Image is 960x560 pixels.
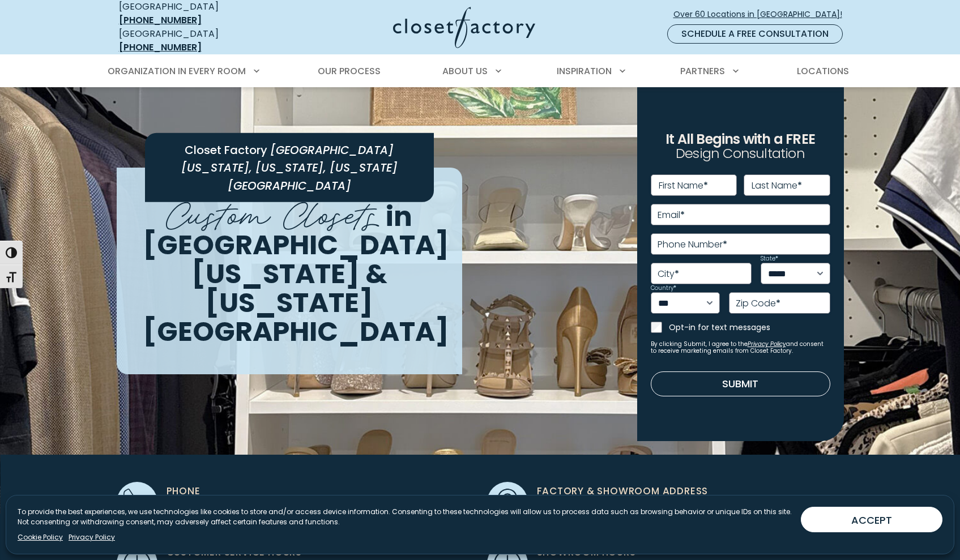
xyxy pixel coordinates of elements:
[673,5,852,24] a: Over 60 Locations in [GEOGRAPHIC_DATA]!
[669,322,830,333] label: Opt-in for text messages
[658,211,685,220] label: Email
[761,256,778,262] label: State
[318,65,381,78] span: Our Process
[18,532,63,542] a: Cookie Policy
[69,532,115,542] a: Privacy Policy
[658,240,727,249] label: Phone Number
[393,7,535,48] img: Closet Factory Logo
[658,270,679,279] label: City
[166,186,379,237] span: Custom Closets
[676,144,805,163] span: Design Consultation
[659,181,708,190] label: First Name
[557,65,612,78] span: Inspiration
[167,484,200,498] span: Phone
[667,24,843,44] a: Schedule a Free Consultation
[18,507,792,527] p: To provide the best experiences, we use technologies like cookies to store and/or access device i...
[651,371,830,396] button: Submit
[119,27,283,54] div: [GEOGRAPHIC_DATA]
[797,65,849,78] span: Locations
[442,65,488,78] span: About Us
[100,55,861,87] nav: Primary Menu
[181,142,398,194] span: [GEOGRAPHIC_DATA][US_STATE], [US_STATE], [US_STATE][GEOGRAPHIC_DATA]
[673,8,851,20] span: Over 60 Locations in [GEOGRAPHIC_DATA]!
[108,65,246,78] span: Organization in Every Room
[537,484,709,498] span: Factory & Showroom Address
[801,507,942,532] button: ACCEPT
[665,130,815,148] span: It All Begins with a FREE
[736,299,780,308] label: Zip Code
[748,340,786,348] a: Privacy Policy
[680,65,725,78] span: Partners
[651,285,676,291] label: Country
[119,14,202,27] a: [PHONE_NUMBER]
[752,181,802,190] label: Last Name
[143,197,449,350] span: in [GEOGRAPHIC_DATA][US_STATE] & [US_STATE][GEOGRAPHIC_DATA]
[651,341,830,354] small: By clicking Submit, I agree to the and consent to receive marketing emails from Closet Factory.
[185,142,267,158] span: Closet Factory
[119,41,202,54] a: [PHONE_NUMBER]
